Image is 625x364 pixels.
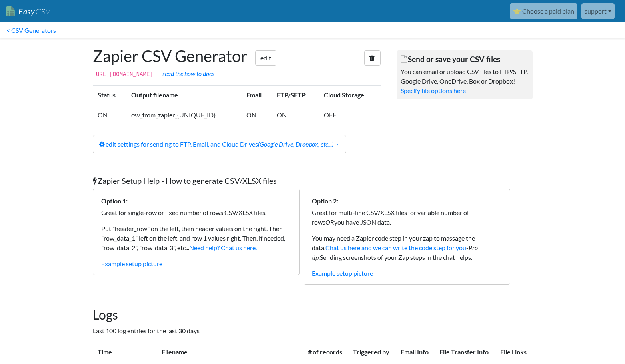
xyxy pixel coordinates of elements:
[162,70,214,77] a: read the how to docs
[126,86,242,105] th: Output filename
[435,342,495,362] th: File Transfer Info
[242,86,272,105] th: Email
[93,135,346,153] a: edit settings for sending to FTP, Email, and Cloud Drives(Google Drive, Dropbox, etc...)→
[93,71,153,78] code: [URL][DOMAIN_NAME]
[272,105,319,125] td: ON
[93,46,381,66] h1: Zapier CSV Generator
[258,140,333,148] i: (Google Drive, Dropbox, etc...)
[303,342,349,362] th: # of records
[93,176,533,185] h5: Zapier Setup Help - How to generate CSV/XLSX files
[93,307,533,322] h2: Logs
[101,208,291,217] p: Great for single-row or fixed number of rows CSV/XLSX files.
[255,50,276,66] a: edit
[495,342,533,362] th: File Links
[101,224,291,253] p: Put "header_row" on the left, then header values on the right. Then "row_data_1" left on the left...
[319,105,380,125] td: OFF
[325,218,334,226] i: OR
[312,233,502,262] p: You may need a Zapier code step in your zap to massage the data. - Sending screenshots of your Za...
[401,67,529,86] p: You can email or upload CSV files to FTP/SFTP, Google Drive, OneDrive, Box or Dropbox!
[396,342,435,362] th: Email Info
[591,332,617,356] iframe: chat widget
[93,86,127,105] th: Status
[189,244,257,251] a: Need help? Chat us here.
[101,260,162,267] a: Example setup picture
[6,3,50,20] a: EasyCSV
[272,86,319,105] th: FTP/SFTP
[157,342,303,362] th: Filename
[348,342,396,362] th: Triggered by
[325,244,466,251] a: Chat us here and we can write the code step for you
[401,87,466,94] a: Specify file options here
[510,3,577,19] a: ⭐ Choose a paid plan
[93,326,533,336] p: Last 100 log entries for the last 30 days
[312,197,502,205] h6: Option 2:
[35,6,50,16] span: CSV
[312,269,373,277] a: Example setup picture
[401,54,529,64] h5: Send or save your CSV files
[101,197,291,205] h6: Option 1:
[242,105,272,125] td: ON
[93,342,157,362] th: Time
[126,105,242,125] td: csv_from_zapier_{UNIQUE_ID}
[319,86,380,105] th: Cloud Storage
[93,105,127,125] td: ON
[312,208,502,227] p: Great for multi-line CSV/XLSX files for variable number of rows you have JSON data.
[581,3,615,19] a: support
